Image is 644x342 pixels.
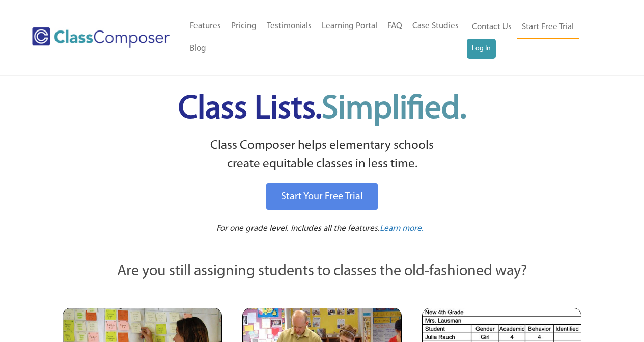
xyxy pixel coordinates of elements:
a: Testimonials [262,15,317,38]
a: Learning Portal [317,15,382,38]
a: Features [185,15,226,38]
a: Log In [467,39,496,59]
p: Are you still assigning students to classes the old-fashioned way? [63,261,582,283]
span: Start Your Free Trial [281,192,363,202]
a: Contact Us [467,16,517,39]
a: FAQ [382,15,407,38]
a: Learn more. [380,223,424,235]
span: Learn more. [380,224,424,233]
a: Pricing [226,15,262,38]
p: Class Composer helps elementary schools create equitable classes in less time. [61,137,583,174]
img: Class Composer [32,27,170,48]
a: Start Your Free Trial [266,183,378,210]
span: Simplified. [322,93,466,126]
a: Blog [185,38,211,60]
span: For one grade level. Includes all the features. [216,224,380,233]
nav: Header Menu [185,15,467,60]
a: Start Free Trial [517,16,579,39]
nav: Header Menu [467,16,604,59]
span: Class Lists. [178,93,466,126]
a: Case Studies [407,15,464,38]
